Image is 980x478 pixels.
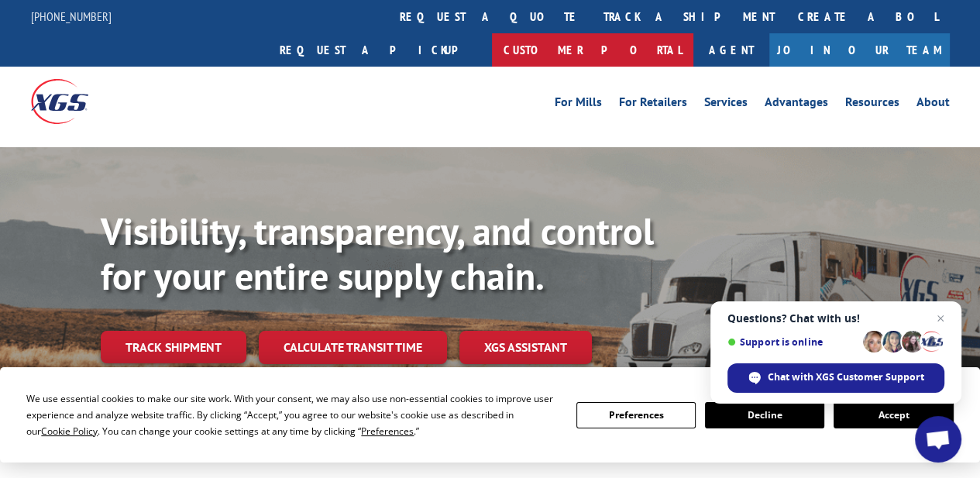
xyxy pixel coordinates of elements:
button: Decline [705,402,824,428]
div: We use essential cookies to make our site work. With your consent, we may also use non-essential ... [26,390,557,439]
span: Questions? Chat with us! [727,312,944,325]
span: Support is online [727,336,858,348]
a: Agent [693,33,769,67]
a: Customer Portal [492,33,693,67]
a: Join Our Team [769,33,950,67]
span: Close chat [931,309,950,328]
a: Resources [845,96,899,113]
span: Preferences [361,425,414,438]
span: Chat with XGS Customer Support [768,370,924,384]
a: For Retailers [619,96,687,113]
a: Track shipment [101,331,246,363]
div: Chat with XGS Customer Support [727,363,944,393]
a: Request a pickup [268,33,492,67]
a: About [916,96,950,113]
a: Calculate transit time [259,331,447,364]
a: For Mills [555,96,602,113]
a: XGS ASSISTANT [459,331,592,364]
a: Advantages [765,96,828,113]
button: Preferences [576,402,696,428]
div: Open chat [915,416,961,463]
span: Cookie Policy [41,425,98,438]
b: Visibility, transparency, and control for your entire supply chain. [101,207,654,300]
a: Services [704,96,748,113]
a: [PHONE_NUMBER] [31,9,112,24]
button: Accept [834,402,953,428]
